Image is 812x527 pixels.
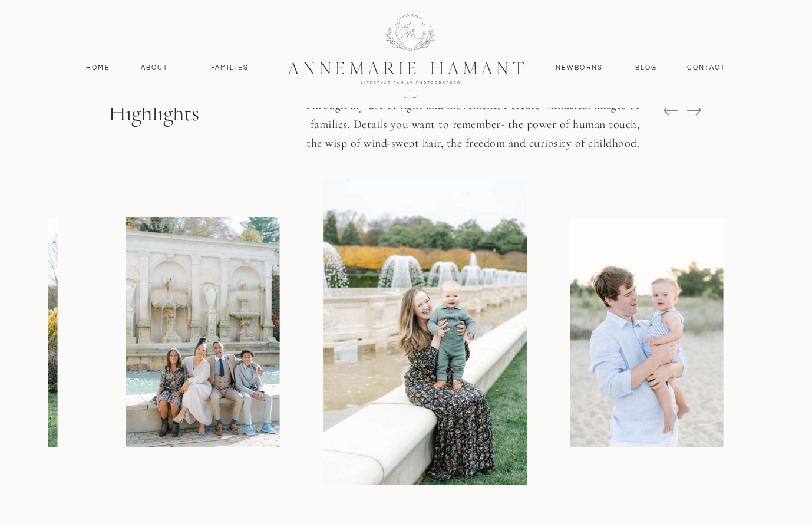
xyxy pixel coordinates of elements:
a: contact [681,62,732,73]
a: Families [203,62,256,73]
p: Highlights [108,98,243,140]
a: Home [81,62,115,73]
a: About [137,62,171,73]
a: Blog [632,62,660,73]
p: Through my use of light and movement, I create whimsical images of families. Details you want to ... [295,96,639,169]
a: Newborns [551,62,608,73]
